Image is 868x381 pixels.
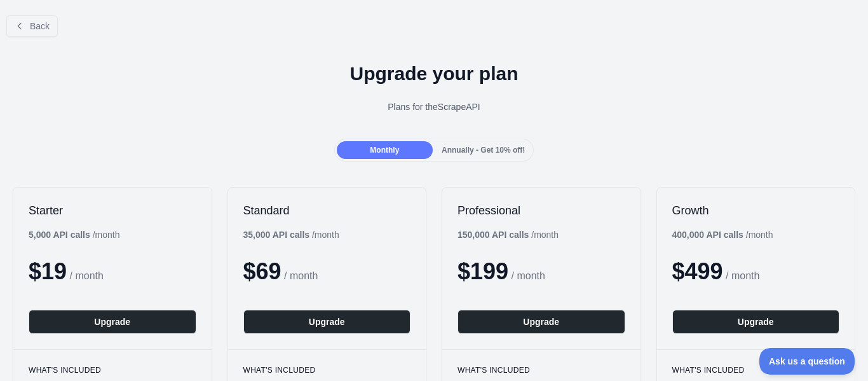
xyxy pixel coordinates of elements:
[672,258,723,284] span: $ 499
[243,230,310,240] b: 35,000 API calls
[458,230,529,240] b: 150,000 API calls
[243,203,411,218] h2: Standard
[243,228,339,241] div: / month
[458,258,508,284] span: $ 199
[759,348,855,375] iframe: Toggle Customer Support
[458,203,625,218] h2: Professional
[458,228,559,241] div: / month
[672,228,773,241] div: / month
[672,203,840,218] h2: Growth
[672,230,743,240] b: 400,000 API calls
